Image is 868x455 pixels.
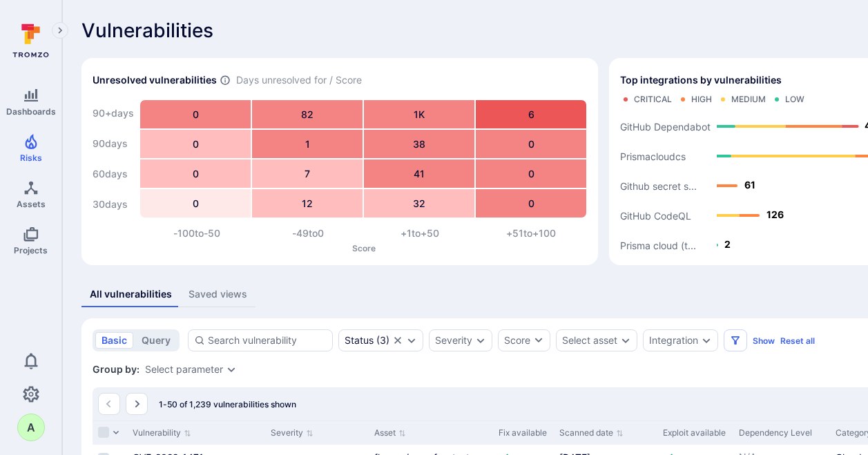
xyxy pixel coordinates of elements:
[499,427,548,439] div: Fix available
[140,189,251,217] div: 0
[345,335,389,346] div: ( 3 )
[620,150,686,162] text: Prismacloudcs
[6,106,56,117] span: Dashboards
[98,393,120,415] button: Go to the previous page
[364,130,474,158] div: 38
[93,73,217,87] h2: Unresolved vulnerabilities
[766,209,784,220] text: 126
[252,100,363,128] div: 82
[620,180,697,191] text: Github secret s...
[780,336,815,346] button: Reset all
[141,243,587,253] p: Score
[435,335,472,346] button: Severity
[476,159,586,188] div: 0
[252,189,363,217] div: 12
[226,364,237,375] button: Expand dropdown
[17,199,46,209] span: Assets
[17,414,45,441] button: A
[724,238,731,250] text: 2
[476,226,588,240] div: +51 to +100
[126,393,148,415] button: Go to the next page
[93,99,134,127] div: 90+ days
[476,100,586,128] div: 6
[98,427,109,438] span: Select all rows
[691,94,712,105] div: High
[208,333,327,347] input: Search vulnerability
[93,362,139,376] span: Group by:
[562,335,617,346] button: Select asset
[220,73,231,88] span: Number of vulnerabilities in status ‘Open’ ‘Triaged’ and ‘In process’ divided by score and scanne...
[559,427,624,438] button: Sort by Scanned date
[90,287,172,301] div: All vulnerabilities
[476,189,586,217] div: 0
[731,94,766,105] div: Medium
[620,73,782,87] span: Top integrations by vulnerabilities
[140,100,251,128] div: 0
[345,335,374,346] div: Status
[17,414,45,441] div: andras.nemes@snowsoftware.com
[135,332,177,349] button: query
[364,189,474,217] div: 32
[252,159,363,188] div: 7
[406,335,417,346] button: Expand dropdown
[634,94,672,105] div: Critical
[724,329,747,351] button: Filters
[475,335,486,346] button: Expand dropdown
[701,335,712,346] button: Expand dropdown
[133,427,191,438] button: Sort by Vulnerability
[345,335,389,346] button: Status(3)
[744,179,755,191] text: 61
[189,287,247,301] div: Saved views
[498,329,550,351] button: Score
[504,333,530,347] div: Score
[93,191,134,218] div: 30 days
[55,25,65,37] i: Expand navigation menu
[649,335,698,346] button: Integration
[753,336,775,346] button: Show
[159,399,296,409] span: 1-50 of 1,239 vulnerabilities shown
[141,226,253,240] div: -100 to -50
[14,245,48,255] span: Projects
[145,364,237,375] div: grouping parameters
[140,130,251,158] div: 0
[620,209,691,221] text: GitHub CodeQL
[374,427,406,438] button: Sort by Asset
[93,130,134,157] div: 90 days
[620,120,711,132] text: GitHub Dependabot
[140,159,251,188] div: 0
[93,160,134,188] div: 60 days
[52,22,68,39] button: Expand navigation menu
[252,130,363,158] div: 1
[81,19,213,41] span: Vulnerabilities
[95,332,133,349] button: basic
[145,364,223,375] button: Select parameter
[236,73,362,88] span: Days unresolved for / Score
[739,427,824,439] div: Dependency Level
[364,100,474,128] div: 1K
[785,94,804,105] div: Low
[663,427,728,439] div: Exploit available
[271,427,314,438] button: Sort by Severity
[20,153,42,163] span: Risks
[253,226,365,240] div: -49 to 0
[620,239,696,251] text: Prisma cloud (t...
[476,130,586,158] div: 0
[392,335,403,346] button: Clear selection
[364,226,476,240] div: +1 to +50
[620,335,631,346] button: Expand dropdown
[364,159,474,188] div: 41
